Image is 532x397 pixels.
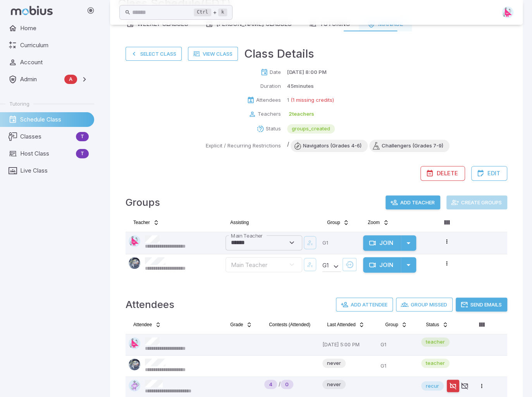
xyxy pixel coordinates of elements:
button: Last Attended [322,318,369,331]
button: Select Class [126,47,182,61]
kbd: k [218,9,227,16]
button: Assisting [226,216,253,229]
p: G1 [322,235,357,251]
span: Live Class [20,166,89,175]
span: T [76,133,89,140]
div: + [194,8,227,17]
span: A [64,75,77,83]
span: groups_created [287,125,335,133]
button: Open [287,238,297,248]
span: teacher [421,338,449,346]
span: recur [421,382,444,390]
p: [DATE] 5:00 PM [322,337,374,352]
button: Group Missed [396,298,453,311]
kbd: Ctrl [194,9,211,16]
div: G 1 [322,260,341,272]
p: G1 [380,337,415,352]
button: Add Attendee [336,298,393,311]
span: Grade [230,322,243,328]
p: G1 [380,359,415,373]
button: Edit [471,166,507,181]
h4: Attendees [126,297,174,312]
span: 4 [264,380,277,388]
p: Duration [260,82,281,90]
span: Zoom [368,219,380,226]
span: Contests (Attended) [269,322,310,328]
span: Teacher [133,219,150,226]
button: Delete [420,166,465,181]
button: Grade [226,318,257,331]
h3: Class Details [244,45,314,62]
span: T [76,150,89,157]
span: Tutoring [9,100,29,107]
button: Column visibility [441,216,453,229]
h4: Groups [126,195,160,210]
span: Assisting [230,219,249,226]
span: Account [20,58,89,67]
button: Zoom [363,216,394,229]
span: Group [385,322,398,328]
span: Last Attended [327,322,355,328]
button: Group [322,216,354,229]
button: Send Emails [456,298,507,311]
span: Classes [20,132,73,141]
p: [DATE] 8:00 PM [287,68,327,76]
span: Attendee [133,322,152,328]
span: Curriculum [20,41,89,50]
span: 0 [281,380,293,388]
a: View Class [188,47,238,61]
button: Teacher [129,216,164,229]
span: Status [426,322,439,328]
img: andrew.jpg [129,257,140,269]
img: diamond.svg [129,380,140,391]
span: never [322,359,346,367]
img: right-triangle.svg [129,235,140,247]
span: teacher [421,359,449,367]
img: right-triangle.svg [502,7,513,18]
span: Host Class [20,149,73,158]
p: Status [266,125,281,133]
p: (1 missing credits) [291,96,334,104]
p: 2 teachers [289,110,314,118]
button: Contests (Attended) [264,318,315,331]
img: andrew.jpg [129,359,140,370]
img: right-triangle.svg [129,337,140,349]
span: Schedule Class [20,115,89,124]
span: never [322,380,346,388]
span: Challengers (Grades 7-9) [375,142,449,150]
button: Status [421,318,453,331]
p: 1 [287,96,289,104]
span: Home [20,24,89,33]
span: Admin [20,75,61,84]
button: Join [363,257,401,273]
button: Group [380,318,412,331]
span: Group [327,219,340,226]
p: Date [270,68,281,76]
button: Attendee [129,318,166,331]
button: Column visibility [475,318,488,331]
label: Main Teacher [231,232,262,240]
div: / [264,380,316,389]
button: Add Teacher [386,195,440,209]
p: 45 minutes [287,82,314,90]
p: Attendees [256,96,281,104]
p: Explicit / Recurring Restrictions [206,142,281,150]
div: Never Played [264,380,277,389]
p: Teachers [258,110,281,118]
span: Navigators (Grades 4-6) [297,142,368,150]
button: Join [363,235,401,251]
div: New Student [281,380,293,389]
div: / [287,140,449,152]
